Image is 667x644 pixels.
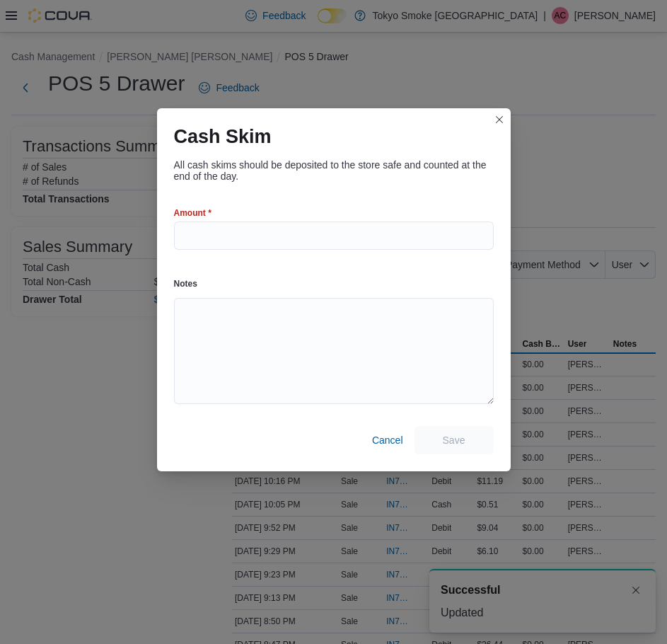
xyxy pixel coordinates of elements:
span: Save [443,433,465,447]
label: Notes [174,278,197,289]
h1: Cash Skim [174,125,272,148]
button: Cancel [366,426,409,454]
button: Save [414,426,494,454]
div: All cash skims should be deposited to the store safe and counted at the end of the day. [174,159,494,182]
label: Amount * [174,207,211,219]
button: Closes this modal window [491,111,508,128]
span: Cancel [372,433,403,447]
